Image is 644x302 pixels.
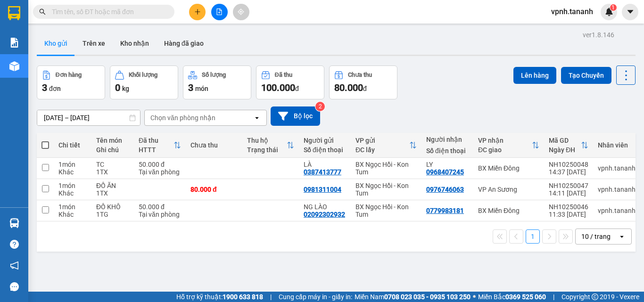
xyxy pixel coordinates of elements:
button: aim [233,4,249,20]
div: 1TX [96,189,129,197]
sup: 1 [610,4,617,11]
div: Ngày ĐH [549,146,581,154]
span: món [195,85,208,92]
div: LÀ [304,161,346,168]
div: Mã GD [549,137,581,144]
div: ĐỒ ĂN [96,182,129,189]
span: question-circle [10,240,19,249]
div: 0976746063 [426,186,464,193]
button: Kho nhận [113,32,157,55]
button: caret-down [622,4,638,20]
span: | [553,292,554,302]
span: | [270,292,272,302]
div: LY [426,161,469,168]
button: Số lượng3món [183,65,251,99]
div: vpnh.tananh [598,164,636,172]
span: Hỗ trợ kỹ thuật: [176,292,263,302]
div: 02092302932 [304,211,345,218]
div: 0387413777 [304,168,341,176]
button: 1 [526,229,540,244]
img: warehouse-icon [9,218,19,228]
div: Trạng thái [247,146,287,154]
span: đơn [49,85,61,92]
span: 3 [42,82,47,93]
div: Chọn văn phòng nhận [150,113,215,122]
div: ĐC lấy [355,146,409,154]
button: Bộ lọc [271,106,320,126]
button: file-add [211,4,228,20]
img: solution-icon [9,38,19,48]
svg: open [253,114,261,122]
span: caret-down [626,8,635,16]
div: Đơn hàng [56,72,82,78]
div: 80.000 đ [190,186,238,193]
input: Tìm tên, số ĐT hoặc mã đơn [52,7,163,17]
th: Toggle SortBy [242,133,299,158]
div: Tên món [96,137,129,144]
span: 0 [115,82,120,93]
span: message [10,282,19,291]
div: 10 / trang [581,232,611,241]
div: NG LÀO [304,203,346,211]
div: Ghi chú [96,146,129,154]
button: Đơn hàng3đơn [37,65,105,99]
span: aim [238,8,244,15]
div: Khối lượng [129,72,157,78]
div: VP An Sương [478,186,539,193]
div: 50.000 đ [139,203,181,211]
div: Đã thu [139,137,173,144]
img: logo-vxr [8,6,20,20]
div: Đã thu [275,72,292,78]
div: BX Miền Đông [478,164,539,172]
button: Khối lượng0kg [110,65,178,99]
div: Tại văn phòng [139,211,181,218]
button: Tạo Chuyến [561,67,611,84]
div: VP gửi [355,137,409,144]
strong: 0369 525 060 [505,293,546,301]
div: ĐỒ KHÔ [96,203,129,211]
div: 1 món [58,161,87,168]
div: 1 món [58,182,87,189]
div: Thu hộ [247,137,287,144]
button: Trên xe [75,32,113,55]
div: BX Ngọc Hồi - Kon Tum [355,182,417,197]
img: icon-new-feature [605,8,613,16]
svg: open [618,233,626,240]
div: Số điện thoại [304,146,346,154]
span: ⚪️ [473,295,476,299]
div: ĐC giao [478,146,532,154]
div: 0779983181 [426,207,464,214]
span: Miền Bắc [478,292,546,302]
div: Người nhận [426,136,469,143]
div: BX Ngọc Hồi - Kon Tum [355,203,417,218]
div: ver 1.8.146 [583,30,614,40]
span: 1 [611,4,615,11]
span: Cung cấp máy in - giấy in: [279,292,352,302]
div: 11:33 [DATE] [549,211,588,218]
th: Toggle SortBy [544,133,593,158]
strong: 1900 633 818 [223,293,263,301]
div: 1TX [96,168,129,176]
span: notification [10,261,19,270]
div: VP nhận [478,137,532,144]
span: plus [194,8,201,15]
span: vpnh.tananh [544,6,601,17]
div: Khác [58,211,87,218]
div: Số lượng [202,72,226,78]
th: Toggle SortBy [351,133,421,158]
strong: 0708 023 035 - 0935 103 250 [384,293,471,301]
div: TC [96,161,129,168]
div: HTTT [139,146,173,154]
div: Khác [58,168,87,176]
button: Lên hàng [513,67,556,84]
div: 50.000 đ [139,161,181,168]
sup: 2 [315,102,325,111]
div: NH10250047 [549,182,588,189]
span: 100.000 [261,82,295,93]
button: Hàng đã giao [157,32,211,55]
div: 0981311004 [304,186,341,193]
div: vpnh.tananh [598,186,636,193]
div: Chi tiết [58,141,87,149]
div: Chưa thu [348,72,372,78]
span: 3 [188,82,193,93]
